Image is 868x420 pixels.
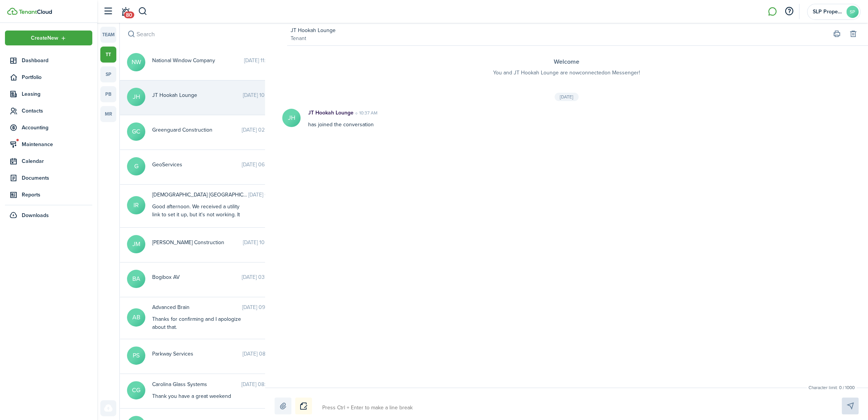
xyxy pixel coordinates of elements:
avatar-text: JH [282,109,301,127]
div: Thank you have a great weekend [152,392,248,400]
div: Thanks for confirming and I apologize about that. [152,315,248,331]
button: Delete [848,29,858,40]
span: Bogibox AV [152,273,242,281]
span: Advanced Brain [152,303,242,311]
time: [DATE] 08:13 AM [243,350,281,358]
p: JT Hookah Lounge [308,109,354,117]
a: tt [100,47,116,63]
span: JT Hookah Lounge [152,91,243,99]
button: Search [126,29,137,40]
time: [DATE] 08:07 AM [241,380,281,388]
avatar-text: AB [127,308,145,327]
span: National Window Company [152,56,244,64]
a: Dashboard [5,53,92,68]
a: Reports [5,187,92,202]
a: Tenant [291,34,336,42]
button: Search [138,5,148,18]
time: [DATE] 02:25 PM [242,126,281,134]
time: [DATE] 06:53 PM [242,161,281,169]
time: 10:37 AM [354,109,378,116]
a: mr [100,106,116,122]
span: Iglesia Roca de Salvacion de Summerville [152,191,248,199]
h3: Welcome [280,57,853,67]
avatar-text: CG [127,381,145,399]
small: Character limit: 0 / 1000 [807,384,857,391]
avatar-text: PS [127,346,145,365]
div: [DATE] [555,93,579,101]
a: Notifications [118,2,133,21]
time: [DATE] 10:37 AM [243,238,281,246]
avatar-text: JM [127,235,145,253]
span: Contacts [22,107,92,115]
time: [DATE] 03:55 PM [242,273,281,281]
a: sp [100,66,116,82]
span: GeoServices [152,161,242,169]
span: Parkway Services [152,350,243,358]
span: Leasing [22,90,92,98]
button: Open menu [5,31,92,45]
span: Greenguard Construction [152,126,242,134]
span: Calendar [22,157,92,165]
span: JP McDonald Construction [152,238,243,246]
img: TenantCloud [7,8,18,15]
avatar-text: IR [127,196,145,214]
button: Print [831,29,842,40]
span: 80 [124,11,134,18]
span: Reports [22,191,92,199]
avatar-text: JH [127,88,145,106]
input: search [120,23,287,45]
span: Carolina Glass Systems [152,380,241,388]
a: pb [100,86,116,102]
avatar-text: GC [127,122,145,141]
button: Open resource center [783,5,796,18]
time: [DATE] 10:37 AM [243,91,281,99]
time: [DATE] 01:23 PM [248,191,286,199]
avatar-text: G [127,157,145,175]
a: team [100,27,116,43]
span: Create New [31,35,58,41]
time: [DATE] 11:28 AM [244,56,281,64]
span: Portfolio [22,73,92,81]
avatar-text: NW [127,53,145,71]
img: TenantCloud [19,10,52,14]
div: has joined the conversation [301,109,740,129]
span: Maintenance [22,140,92,148]
time: [DATE] 09:10 AM [242,303,281,311]
avatar-text: SP [846,6,858,18]
button: Notice [295,397,312,414]
span: Dashboard [22,56,92,64]
button: Open sidebar [101,4,115,19]
span: Downloads [22,211,49,219]
span: Documents [22,174,92,182]
avatar-text: BA [127,270,145,288]
div: Good afternoon. We received a utility link to set it up, but it's not working. It reads: Currentl... [152,203,248,235]
span: Accounting [22,124,92,132]
span: SLP Properties [813,9,843,14]
a: JT Hookah Lounge [291,26,336,34]
p: You and JT Hookah Lounge are now connected on Messenger! [280,69,853,77]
